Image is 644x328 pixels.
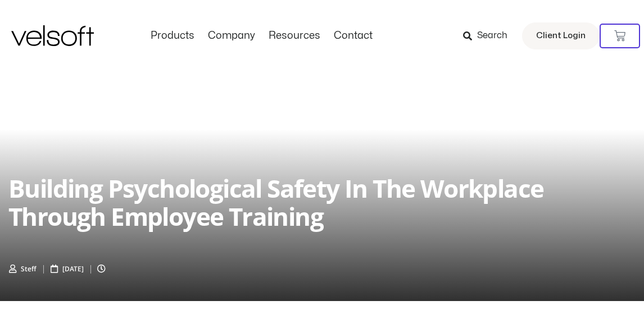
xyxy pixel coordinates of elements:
a: Search [463,26,515,45]
span: [DATE] [62,264,84,274]
iframe: chat widget [501,303,638,328]
span: Steff [21,264,37,274]
a: Client Login [522,22,600,49]
a: ContactMenu Toggle [327,30,379,42]
a: ProductsMenu Toggle [144,30,201,42]
a: CompanyMenu Toggle [201,30,262,42]
span: Client Login [536,29,586,43]
img: Velsoft Training Materials [11,25,94,46]
span: Search [477,29,507,43]
h2: Building Psychological Safety in the Workplace Through Employee Training [8,174,636,230]
a: ResourcesMenu Toggle [262,30,327,42]
iframe: chat widget [511,272,598,318]
nav: Menu [144,30,379,42]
